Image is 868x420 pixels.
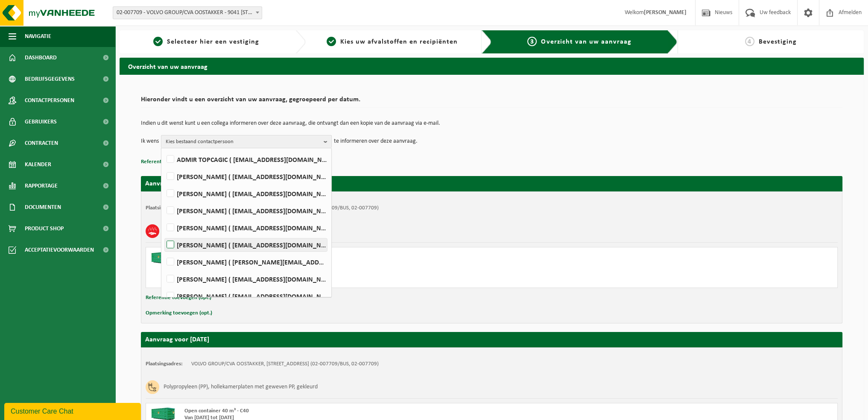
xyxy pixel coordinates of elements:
div: Ophalen en plaatsen lege container [184,265,526,272]
label: ADMIR TOPCAGIC ( [EMAIL_ADDRESS][DOMAIN_NAME] ) [165,153,327,166]
label: [PERSON_NAME] ( [EMAIL_ADDRESS][DOMAIN_NAME] ) [165,221,327,234]
span: Open container 40 m³ - C40 [184,408,249,414]
label: [PERSON_NAME] ( [PERSON_NAME][EMAIL_ADDRESS][DOMAIN_NAME] ) [165,256,327,268]
a: 1Selecteer hier een vestiging [124,37,289,47]
h2: Overzicht van uw aanvraag [120,58,864,74]
span: Dashboard [25,47,57,68]
label: [PERSON_NAME] ( [EMAIL_ADDRESS][DOMAIN_NAME] ) [165,273,327,285]
span: Selecteer hier een vestiging [167,38,259,45]
label: [PERSON_NAME] ( [EMAIL_ADDRESS][DOMAIN_NAME] ) [165,290,327,303]
span: Rapportage [25,175,58,197]
span: Acceptatievoorwaarden [25,239,94,261]
span: Contactpersonen [25,90,74,111]
button: Referentie toevoegen (opt.) [141,156,207,167]
iframe: chat widget [4,401,143,420]
span: Kies uw afvalstoffen en recipiënten [340,38,458,45]
strong: Aanvraag voor [DATE] [145,336,209,343]
button: Kies bestaand contactpersoon [161,135,332,148]
span: Bevestiging [759,38,797,45]
span: Overzicht van uw aanvraag [541,38,631,45]
span: Product Shop [25,218,64,239]
label: [PERSON_NAME] ( [EMAIL_ADDRESS][DOMAIN_NAME] ) [165,204,327,217]
label: [PERSON_NAME] ( [EMAIL_ADDRESS][DOMAIN_NAME] ) [165,170,327,183]
span: 4 [745,37,754,46]
span: 3 [527,37,537,46]
span: 1 [153,37,163,46]
span: 02-007709 - VOLVO GROUP/CVA OOSTAKKER - 9041 OOSTAKKER, SMALLEHEERWEG 31 [113,7,262,19]
p: Indien u dit wenst kunt u een collega informeren over deze aanvraag, die ontvangt dan een kopie v... [141,120,842,126]
p: te informeren over deze aanvraag. [334,135,418,148]
h2: Hieronder vindt u een overzicht van uw aanvraag, gegroepeerd per datum. [141,96,842,108]
p: Ik wens [141,135,159,148]
span: Navigatie [25,26,51,47]
span: Kies bestaand contactpersoon [166,135,320,148]
strong: Plaatsingsadres: [146,361,183,367]
span: Documenten [25,197,61,218]
img: HK-XC-40-GN-00.png [150,252,176,264]
strong: Plaatsingsadres: [146,205,183,211]
button: Referentie toevoegen (opt.) [146,292,211,303]
span: 2 [327,37,336,46]
span: Bedrijfsgegevens [25,68,75,90]
h3: Polypropyleen (PP), hollekamerplaten met geweven PP, gekleurd [164,380,318,394]
strong: [PERSON_NAME] [644,9,687,16]
span: 02-007709 - VOLVO GROUP/CVA OOSTAKKER - 9041 OOSTAKKER, SMALLEHEERWEG 31 [113,6,262,19]
span: Gebruikers [25,111,57,132]
td: VOLVO GROUP/CVA OOSTAKKER, [STREET_ADDRESS] (02-007709/BUS, 02-007709) [191,361,379,367]
label: [PERSON_NAME] ( [EMAIL_ADDRESS][DOMAIN_NAME] ) [165,238,327,251]
div: Aantal: 1 [184,276,526,283]
span: Kalender [25,154,51,175]
span: Contracten [25,132,58,154]
label: [PERSON_NAME] ( [EMAIL_ADDRESS][DOMAIN_NAME] ) [165,187,327,200]
a: 2Kies uw afvalstoffen en recipiënten [310,37,475,47]
strong: Aanvraag voor [DATE] [145,180,209,187]
button: Opmerking toevoegen (opt.) [146,308,212,319]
